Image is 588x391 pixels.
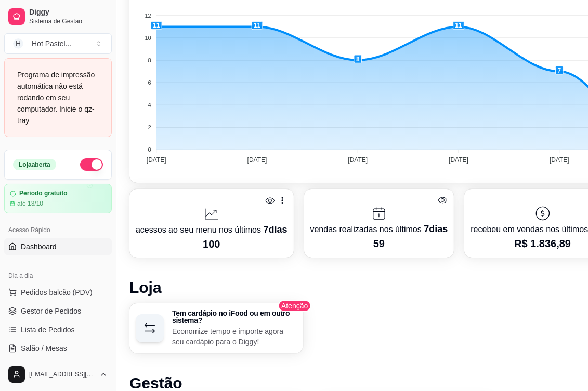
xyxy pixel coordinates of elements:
[4,284,112,301] button: Pedidos balcão (PDV)
[148,146,151,153] tspan: 0
[148,79,151,86] tspan: 6
[4,340,112,357] a: Salão / Mesas
[29,8,108,17] span: Diggy
[80,158,103,171] button: Alterar Status
[172,309,297,324] h3: Tem cardápio no iFood ou em outro sistema?
[21,343,67,354] span: Salão / Mesas
[19,190,68,197] article: Período gratuito
[4,267,112,284] div: Dia a dia
[263,224,287,235] span: 7 dias
[17,199,43,208] article: até 13/10
[172,326,297,347] p: Economize tempo e importe agora seu cardápio para o Diggy!
[310,222,448,236] p: vendas realizadas nos últimos
[136,222,288,237] p: acessos ao seu menu nos últimos
[310,236,448,251] p: 59
[4,184,112,213] a: Período gratuitoaté 13/10
[21,325,75,335] span: Lista de Pedidos
[17,69,99,126] div: Programa de impressão automática não está rodando em seu computador. Inicie o qz-tray
[32,38,71,49] div: Hot Pastel ...
[348,156,368,164] tspan: [DATE]
[13,38,23,49] span: H
[4,303,112,319] a: Gestor de Pedidos
[4,4,112,29] a: DiggySistema de Gestão
[21,306,81,316] span: Gestor de Pedidos
[449,156,468,164] tspan: [DATE]
[129,303,303,353] button: Tem cardápio no iFood ou em outro sistema?Economize tempo e importe agora seu cardápio para o Diggy!
[13,159,56,170] div: Loja aberta
[21,241,57,252] span: Dashboard
[136,237,288,251] p: 100
[278,300,311,312] span: Atenção
[148,124,151,130] tspan: 2
[4,33,112,54] button: Select a team
[424,224,448,234] span: 7 dias
[145,35,151,41] tspan: 10
[550,156,569,164] tspan: [DATE]
[4,238,112,255] a: Dashboard
[148,102,151,108] tspan: 4
[21,287,93,298] span: Pedidos balcão (PDV)
[247,156,267,164] tspan: [DATE]
[148,57,151,63] tspan: 8
[147,156,166,164] tspan: [DATE]
[4,321,112,338] a: Lista de Pedidos
[145,12,151,19] tspan: 12
[4,222,112,238] div: Acesso Rápido
[29,370,95,379] span: [EMAIL_ADDRESS][DOMAIN_NAME]
[4,362,112,387] button: [EMAIL_ADDRESS][DOMAIN_NAME]
[29,17,108,25] span: Sistema de Gestão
